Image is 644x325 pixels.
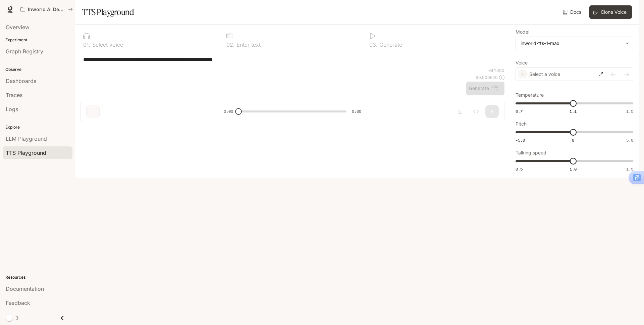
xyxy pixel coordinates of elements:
p: Talking speed [516,150,546,155]
p: 0 2 . [226,42,235,47]
button: All workspaces [17,3,76,16]
div: inworld-tts-1-max [516,37,633,50]
p: 64 / 1000 [488,67,504,73]
p: Temperature [516,93,544,97]
p: 0 1 . [83,42,91,47]
span: 1.5 [626,108,633,114]
p: Pitch [516,122,527,126]
span: 5.0 [626,137,633,143]
p: Voice [516,60,528,65]
button: Clone Voice [589,5,632,19]
span: 1.5 [626,166,633,172]
div: inworld-tts-1-max [521,40,622,47]
span: 0.7 [516,108,523,114]
p: Model [516,30,529,34]
p: Enter text [235,42,261,47]
p: Select a voice [529,71,560,78]
span: 1.1 [570,108,577,114]
span: 0 [572,137,574,143]
h1: TTS Playground [82,5,134,19]
span: 0.5 [516,166,523,172]
p: Select voice [91,42,123,47]
span: 1.0 [570,166,577,172]
p: 0 3 . [369,42,378,47]
p: $ 0.000640 [476,75,498,80]
p: Generate [378,42,402,47]
a: Docs [561,5,584,19]
p: Inworld AI Demos [28,7,65,12]
span: -5.0 [516,137,525,143]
